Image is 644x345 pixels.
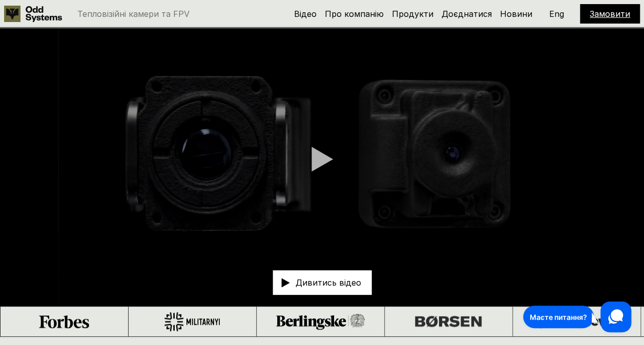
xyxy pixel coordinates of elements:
[294,9,317,19] a: Відео
[521,299,634,335] iframe: HelpCrunch
[296,278,361,287] p: Дивитись відео
[500,9,532,19] a: Новини
[549,10,564,18] p: Eng
[442,9,492,19] a: Доєднатися
[77,10,190,18] p: Тепловізійні камери та FPV
[590,9,630,19] a: Замовити
[392,9,433,19] a: Продукти
[325,9,384,19] a: Про компанію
